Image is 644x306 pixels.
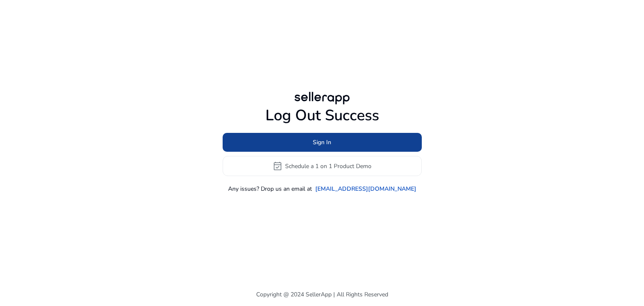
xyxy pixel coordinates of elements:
[313,138,331,147] span: Sign In
[273,161,283,171] span: event_available
[223,106,422,124] h1: Log Out Success
[315,184,416,193] a: [EMAIL_ADDRESS][DOMAIN_NAME]
[223,156,422,176] button: event_availableSchedule a 1 on 1 Product Demo
[228,184,312,193] p: Any issues? Drop us an email at
[223,133,422,152] button: Sign In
